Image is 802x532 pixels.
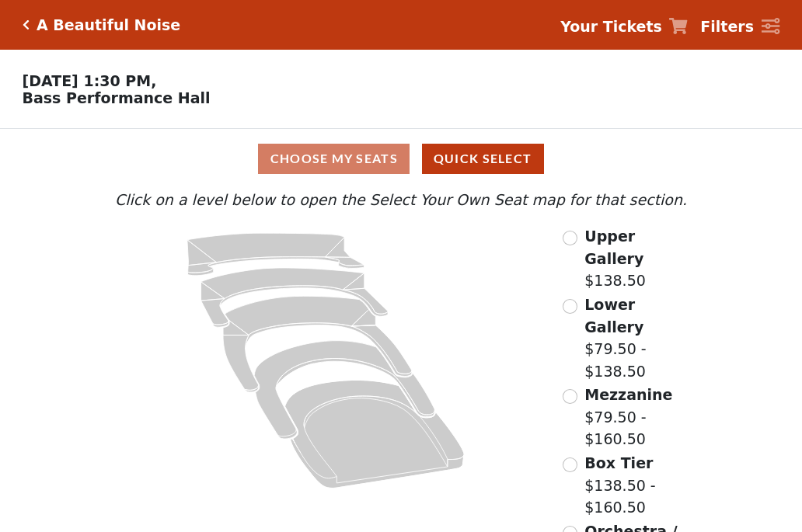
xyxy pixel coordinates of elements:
[285,381,465,489] path: Orchestra / Parterre Circle - Seats Available: 24
[560,16,688,38] a: Your Tickets
[584,454,653,471] span: Box Tier
[422,144,544,174] button: Quick Select
[584,452,691,519] label: $138.50 - $160.50
[560,18,662,35] strong: Your Tickets
[37,16,180,34] h5: A Beautiful Noise
[584,384,691,450] label: $79.50 - $160.50
[111,189,691,211] p: Click on a level below to open the Select Your Own Seat map for that section.
[201,268,389,327] path: Lower Gallery - Seats Available: 37
[23,19,30,30] a: Click here to go back to filters
[700,18,754,35] strong: Filters
[584,225,691,292] label: $138.50
[584,296,643,336] span: Lower Gallery
[584,294,691,382] label: $79.50 - $138.50
[584,228,643,267] span: Upper Gallery
[187,233,364,276] path: Upper Gallery - Seats Available: 281
[700,16,779,38] a: Filters
[584,386,672,403] span: Mezzanine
